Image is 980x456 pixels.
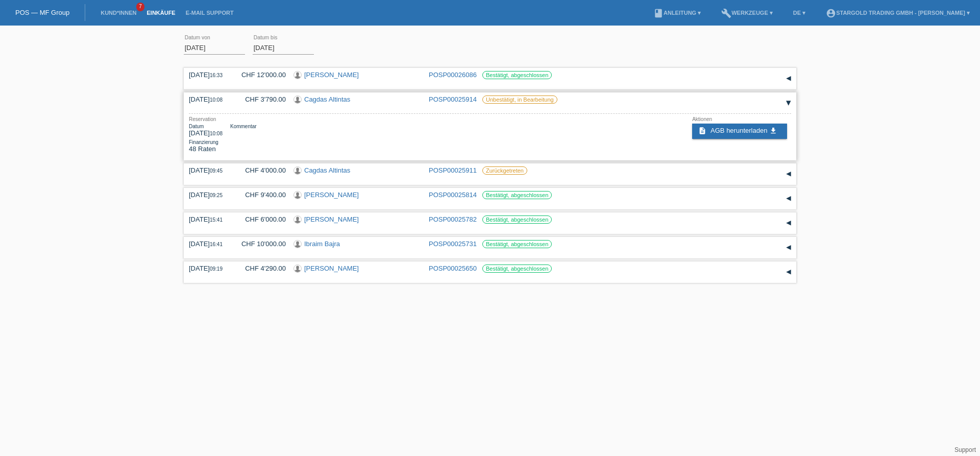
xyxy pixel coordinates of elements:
[482,240,552,248] label: Bestätigt, abgeschlossen
[237,95,286,103] div: CHF 3'790.00
[237,166,286,174] div: CHF 4'000.00
[826,8,836,18] i: account_circle
[189,139,272,145] div: Finanzierung
[189,124,223,137] div: [DATE]
[781,215,796,231] div: auf-/zuklappen
[189,71,230,79] div: [DATE]
[304,71,359,79] a: [PERSON_NAME]
[210,97,223,103] span: 10:08
[189,116,272,122] div: Reservation
[429,191,477,199] a: POSP00025814
[692,116,791,122] div: Aktionen
[781,265,796,280] div: auf-/zuklappen
[429,71,477,79] a: POSP00026086
[648,10,706,16] a: bookAnleitung ▾
[189,191,230,199] div: [DATE]
[781,166,796,182] div: auf-/zuklappen
[181,10,239,16] a: E-Mail Support
[95,10,141,16] a: Kund*innen
[304,95,350,103] a: Cagdas Altintas
[15,9,69,16] a: POS — MF Group
[710,127,767,134] span: AGB herunterladen
[230,124,257,129] div: Kommentar
[189,265,230,272] div: [DATE]
[692,124,787,139] a: description AGB herunterladen get_app
[769,127,777,135] i: get_app
[304,215,359,223] a: [PERSON_NAME]
[482,166,527,175] label: Zurückgetreten
[429,166,477,174] a: POSP00025911
[482,215,552,224] label: Bestätigt, abgeschlossen
[237,191,286,199] div: CHF 9'400.00
[482,95,557,104] label: Unbestätigt, in Bearbeitung
[136,3,144,11] span: 7
[482,71,552,79] label: Bestätigt, abgeschlossen
[210,168,223,174] span: 09:45
[781,240,796,255] div: auf-/zuklappen
[429,240,477,248] a: POSP00025731
[189,139,272,153] div: 48 Raten
[781,95,796,111] div: auf-/zuklappen
[189,240,230,248] div: [DATE]
[653,8,664,18] i: book
[788,10,811,16] a: DE ▾
[210,193,223,198] span: 09:25
[189,124,223,129] div: Datum
[210,217,223,223] span: 15:41
[954,446,976,453] a: Support
[429,215,477,223] a: POSP00025782
[781,191,796,206] div: auf-/zuklappen
[304,265,359,272] a: [PERSON_NAME]
[304,166,350,174] a: Cagdas Altintas
[141,10,180,16] a: Einkäufe
[482,191,552,199] label: Bestätigt, abgeschlossen
[210,73,223,78] span: 16:33
[821,10,975,16] a: account_circleStargold Trading GmbH - [PERSON_NAME] ▾
[210,266,223,272] span: 09:19
[189,215,230,223] div: [DATE]
[237,215,286,223] div: CHF 6'000.00
[304,191,359,199] a: [PERSON_NAME]
[210,242,223,247] span: 16:41
[698,127,706,135] i: description
[482,265,552,273] label: Bestätigt, abgeschlossen
[189,95,230,103] div: [DATE]
[237,240,286,248] div: CHF 10'000.00
[429,95,477,103] a: POSP00025914
[429,265,477,272] a: POSP00025650
[237,71,286,79] div: CHF 12'000.00
[716,10,778,16] a: buildWerkzeuge ▾
[721,8,731,18] i: build
[189,166,230,174] div: [DATE]
[237,265,286,272] div: CHF 4'290.00
[781,71,796,86] div: auf-/zuklappen
[210,131,223,136] span: 10:08
[304,240,340,248] a: Ibraim Bajra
